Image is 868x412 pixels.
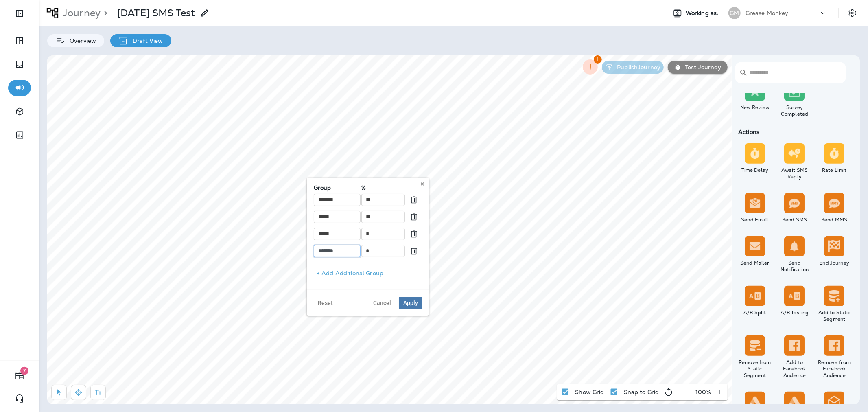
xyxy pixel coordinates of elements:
button: Settings [845,6,860,20]
th: Group [313,184,361,191]
div: Remove from Facebook Audience [816,359,853,379]
span: 7 [20,367,28,375]
p: Draft View [129,37,163,44]
div: Send MMS [816,217,853,223]
div: GM [728,7,741,19]
button: Test Journey [668,61,728,74]
div: Send Mailer [737,260,773,266]
span: Working as: [686,10,720,17]
p: Overview [66,37,96,44]
button: Expand Sidebar [8,5,31,22]
p: Journey [59,7,101,19]
div: Send SMS [776,217,813,223]
div: New Review [737,104,773,111]
div: End Journey [816,260,853,266]
p: Snap to Grid [624,389,659,395]
div: Survey Completed [776,104,813,117]
div: Add to Static Segment [816,309,853,322]
p: Show Grid [575,389,604,395]
span: Reset [318,300,333,306]
p: Test Journey [682,64,721,70]
div: A/B Split [737,309,773,316]
div: Remove from Static Segment [737,359,773,379]
div: Actions [735,129,854,135]
span: Cancel [373,300,391,306]
button: Apply [399,297,422,309]
div: A/B Testing [776,309,813,316]
button: 7 [8,368,31,384]
th: % [361,184,405,191]
p: 100 % [695,389,711,395]
button: Cancel [369,297,396,309]
div: Send Notification [776,260,813,273]
div: Await SMS Reply [776,167,813,180]
div: Add to Facebook Audience [776,359,813,379]
span: Apply [403,300,418,306]
p: Grease Monkey [746,10,789,16]
button: + Add Additional Group [313,264,422,283]
p: [DATE] SMS Test [117,7,195,19]
div: Labor Day SMS Test [117,7,195,19]
div: Time Delay [737,167,773,173]
button: Reset [313,297,337,309]
p: > [101,7,107,19]
div: Rate Limit [816,167,853,173]
div: Send Email [737,217,773,223]
span: 1 [594,55,602,64]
